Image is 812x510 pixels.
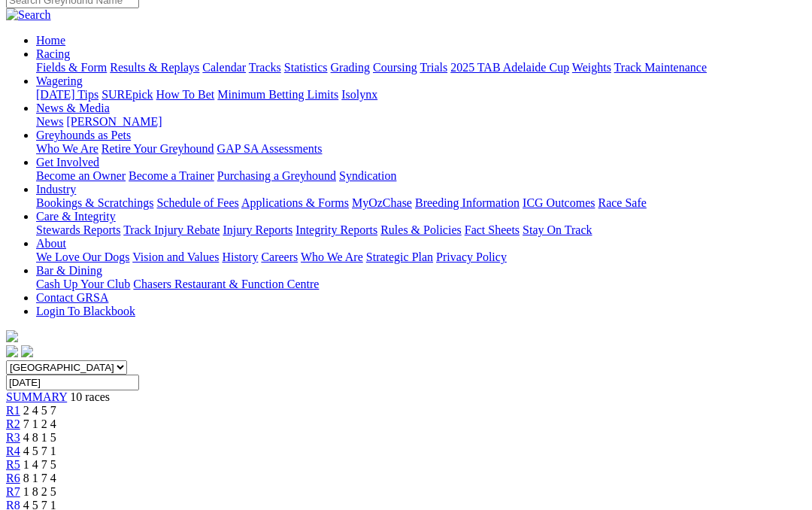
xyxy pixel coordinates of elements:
[36,74,83,87] a: Wagering
[156,88,215,101] a: How To Bet
[523,223,592,236] a: Stay On Track
[331,61,370,74] a: Grading
[110,61,199,74] a: Results & Replays
[101,142,214,155] a: Retire Your Greyhound
[572,61,611,74] a: Weights
[36,115,806,129] div: News & Media
[301,250,363,263] a: Who We Are
[23,404,56,417] span: 2 4 5 7
[23,472,56,484] span: 8 1 7 4
[36,250,129,263] a: We Love Our Dogs
[217,88,338,101] a: Minimum Betting Limits
[36,196,806,210] div: Industry
[36,142,806,156] div: Greyhounds as Pets
[6,472,20,484] a: R6
[295,223,377,236] a: Integrity Reports
[373,61,417,74] a: Coursing
[222,250,258,263] a: History
[21,345,33,357] img: twitter.svg
[70,390,110,403] span: 10 races
[36,250,806,264] div: About
[450,61,569,74] a: 2025 TAB Adelaide Cup
[36,88,98,101] a: [DATE] Tips
[6,8,51,22] img: Search
[465,223,520,236] a: Fact Sheets
[436,250,507,263] a: Privacy Policy
[36,264,102,277] a: Bar & Dining
[36,183,76,196] a: Industry
[6,390,67,403] a: SUMMARY
[339,169,396,182] a: Syndication
[6,345,18,357] img: facebook.svg
[36,278,806,291] div: Bar & Dining
[36,129,131,141] a: Greyhounds as Pets
[36,223,806,237] div: Care & Integrity
[6,330,18,342] img: logo-grsa-white.png
[36,102,110,114] a: News & Media
[614,61,707,74] a: Track Maintenance
[36,47,70,60] a: Racing
[23,417,56,430] span: 7 1 2 4
[36,237,66,250] a: About
[420,61,447,74] a: Trials
[36,169,126,182] a: Become an Owner
[217,142,323,155] a: GAP SA Assessments
[36,291,108,304] a: Contact GRSA
[123,223,220,236] a: Track Injury Rebate
[36,156,99,168] a: Get Involved
[36,278,130,290] a: Cash Up Your Club
[6,375,139,390] input: Select date
[36,196,153,209] a: Bookings & Scratchings
[380,223,462,236] a: Rules & Policies
[23,445,56,457] span: 4 5 7 1
[6,445,20,457] a: R4
[366,250,433,263] a: Strategic Plan
[6,458,20,471] a: R5
[261,250,298,263] a: Careers
[36,61,806,74] div: Racing
[156,196,238,209] a: Schedule of Fees
[23,485,56,498] span: 1 8 2 5
[36,88,806,102] div: Wagering
[101,88,153,101] a: SUREpick
[129,169,214,182] a: Become a Trainer
[249,61,281,74] a: Tracks
[341,88,377,101] a: Isolynx
[598,196,646,209] a: Race Safe
[6,404,20,417] a: R1
[6,485,20,498] a: R7
[23,458,56,471] span: 1 4 7 5
[36,115,63,128] a: News
[36,210,116,223] a: Care & Integrity
[202,61,246,74] a: Calendar
[415,196,520,209] a: Breeding Information
[223,223,292,236] a: Injury Reports
[284,61,328,74] a: Statistics
[36,61,107,74] a: Fields & Form
[36,34,65,47] a: Home
[132,250,219,263] a: Vision and Values
[36,169,806,183] div: Get Involved
[217,169,336,182] a: Purchasing a Greyhound
[66,115,162,128] a: [PERSON_NAME]
[6,431,20,444] a: R3
[352,196,412,209] a: MyOzChase
[523,196,595,209] a: ICG Outcomes
[241,196,349,209] a: Applications & Forms
[36,305,135,317] a: Login To Blackbook
[23,431,56,444] span: 4 8 1 5
[6,417,20,430] a: R2
[133,278,319,290] a: Chasers Restaurant & Function Centre
[36,142,98,155] a: Who We Are
[36,223,120,236] a: Stewards Reports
